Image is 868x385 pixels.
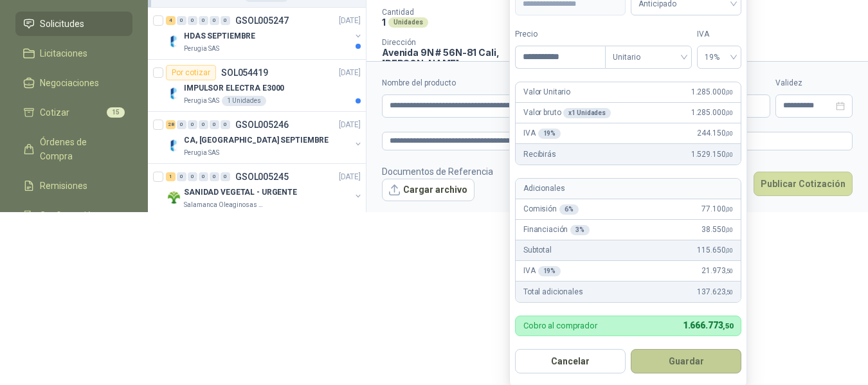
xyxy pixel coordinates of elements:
p: Subtotal [523,244,552,256]
a: 1 0 0 0 0 0 GSOL005245[DATE] Company LogoSANIDAD VEGETAL - URGENTESalamanca Oleaginosas SAS [166,169,363,210]
p: Valor Unitario [523,86,570,98]
label: Precio [515,28,605,40]
p: Cobro al comprador [523,321,597,330]
a: 4 0 0 0 0 0 GSOL005247[DATE] Company LogoHDAS SEPTIEMBREPerugia SAS [166,13,363,54]
div: 0 [221,172,230,181]
div: Por cotizar [166,65,216,80]
p: SOL054419 [221,68,268,77]
span: 1.285.000 [691,107,733,119]
p: Salamanca Oleaginosas SAS [184,200,265,210]
div: 0 [177,16,186,25]
img: Company Logo [166,33,181,49]
p: Perugia SAS [184,96,219,106]
p: Adicionales [523,183,565,195]
p: Dirección [382,38,520,47]
p: GSOL005247 [235,16,289,25]
span: Unitario [613,48,684,67]
a: Órdenes de Compra [15,130,132,168]
span: 1.666.773 [683,320,733,330]
p: GSOL005245 [235,172,289,181]
span: ,50 [725,267,733,274]
img: Company Logo [166,190,181,205]
p: [DATE] [339,171,361,183]
span: Licitaciones [40,46,87,60]
span: ,00 [725,226,733,233]
span: 115.650 [697,244,733,256]
div: 0 [199,172,208,181]
div: 28 [166,120,176,129]
span: 21.973 [701,265,733,277]
button: Cancelar [515,349,626,373]
label: Nombre del producto [382,77,591,89]
span: ,50 [723,322,733,330]
span: ,00 [725,247,733,254]
button: Guardar [631,349,741,373]
span: ,00 [725,130,733,137]
div: 0 [188,120,197,129]
a: Remisiones [15,174,132,198]
div: 1 Unidades [222,96,266,106]
p: Recibirás [523,148,556,161]
span: 137.623 [697,286,733,298]
a: Licitaciones [15,41,132,66]
span: Órdenes de Compra [40,135,120,163]
span: 77.100 [701,203,733,215]
label: Validez [775,77,853,89]
button: Publicar Cotización [754,172,853,196]
p: Documentos de Referencia [382,165,493,179]
p: Total adicionales [523,286,583,298]
p: IVA [523,265,561,277]
span: 1.285.000 [691,86,733,98]
div: 19 % [538,129,561,139]
span: 244.150 [697,127,733,139]
span: ,50 [725,289,733,296]
a: Negociaciones [15,71,132,95]
p: IMPULSOR ELECTRA E3000 [184,82,284,94]
div: 6 % [559,204,579,215]
span: Remisiones [40,179,87,193]
p: Avenida 9N # 56N-81 Cali , [PERSON_NAME][GEOGRAPHIC_DATA] [382,47,520,80]
button: Cargar archivo [382,179,475,202]
div: 0 [210,120,219,129]
p: Cantidad [382,8,547,17]
p: [DATE] [339,67,361,79]
span: ,00 [725,151,733,158]
a: Por cotizarSOL054419[DATE] Company LogoIMPULSOR ELECTRA E3000Perugia SAS1 Unidades [148,60,366,112]
div: 19 % [538,266,561,276]
p: 1 [382,17,386,28]
div: 0 [177,172,186,181]
p: GSOL005246 [235,120,289,129]
p: CA, [GEOGRAPHIC_DATA] SEPTIEMBRE [184,134,329,147]
span: ,00 [725,206,733,213]
div: 0 [188,172,197,181]
span: 15 [107,107,125,118]
div: x 1 Unidades [563,108,611,118]
div: 0 [177,120,186,129]
div: Unidades [388,17,428,28]
span: Configuración [40,208,96,222]
div: 4 [166,16,176,25]
span: 38.550 [701,224,733,236]
div: 0 [199,16,208,25]
div: 0 [210,16,219,25]
span: Cotizar [40,105,69,120]
span: ,00 [725,109,733,116]
div: 1 [166,172,176,181]
p: IVA [523,127,561,139]
label: IVA [697,28,741,40]
span: ,00 [725,89,733,96]
p: Valor bruto [523,107,611,119]
img: Company Logo [166,138,181,153]
img: Company Logo [166,85,181,101]
p: Comisión [523,203,579,215]
p: Financiación [523,224,590,236]
div: 3 % [570,225,590,235]
div: 0 [188,16,197,25]
div: 0 [210,172,219,181]
span: Solicitudes [40,17,84,31]
p: SANIDAD VEGETAL - URGENTE [184,186,297,199]
div: 0 [199,120,208,129]
p: Perugia SAS [184,148,219,158]
a: Cotizar15 [15,100,132,125]
span: 1.529.150 [691,148,733,161]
